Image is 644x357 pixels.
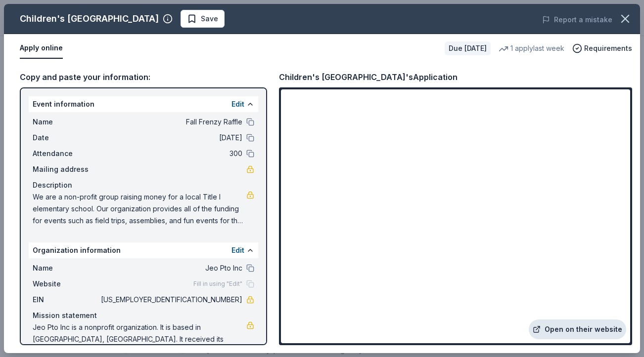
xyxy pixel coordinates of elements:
[99,148,242,159] span: 300
[445,41,491,55] div: Due [DATE]
[33,116,99,128] span: Name
[20,38,63,59] button: Apply online
[231,244,244,256] button: Edit
[29,96,258,112] div: Event information
[33,321,246,357] span: Jeo Pto Inc is a nonprofit organization. It is based in [GEOGRAPHIC_DATA], [GEOGRAPHIC_DATA]. It ...
[279,71,458,83] div: Children's [GEOGRAPHIC_DATA]'s Application
[99,116,242,128] span: Fall Frenzy Raffle
[99,294,242,306] span: [US_EMPLOYER_IDENTIFICATION_NUMBER]
[33,163,99,175] span: Mailing address
[20,71,267,83] div: Copy and paste your information:
[542,14,612,26] button: Report a mistake
[499,42,564,54] div: 1 apply last week
[33,179,254,191] div: Description
[572,42,632,54] button: Requirements
[33,132,99,144] span: Date
[529,319,626,339] a: Open on their website
[99,132,242,144] span: [DATE]
[33,262,99,274] span: Name
[20,11,159,27] div: Children's [GEOGRAPHIC_DATA]
[231,98,244,110] button: Edit
[193,280,242,288] span: Fill in using "Edit"
[99,262,242,274] span: Jeo Pto Inc
[33,191,246,227] span: We are a non-profit group raising money for a local Title I elementary school. Our organization p...
[33,148,99,159] span: Attendance
[201,13,218,25] span: Save
[33,278,99,290] span: Website
[33,310,254,321] div: Mission statement
[33,294,99,306] span: EIN
[181,10,225,28] button: Save
[584,42,632,54] span: Requirements
[29,242,258,258] div: Organization information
